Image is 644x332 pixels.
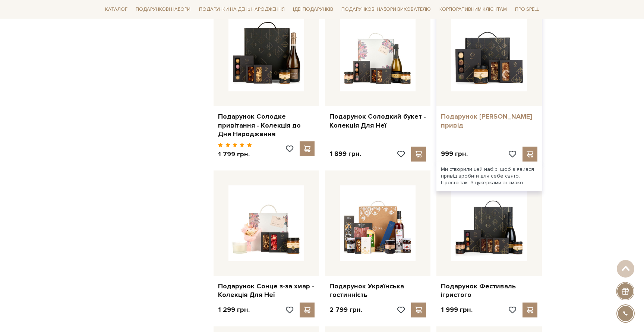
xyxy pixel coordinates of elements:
[329,306,362,314] p: 2 799 грн.
[512,4,542,15] a: Про Spell
[102,4,130,15] a: Каталог
[329,112,426,130] a: Подарунок Солодкий букет - Колекція Для Неї
[329,282,426,300] a: Подарунок Українська гостинність
[436,3,510,16] a: Корпоративним клієнтам
[441,282,537,300] a: Подарунок Фестиваль ігристого
[218,150,252,159] p: 1 799 грн.
[329,150,361,158] p: 1 899 грн.
[218,112,315,138] a: Подарунок Солодке привітання - Колекція до Дня Народження
[196,4,288,15] a: Подарунки на День народження
[290,4,336,15] a: Ідеї подарунків
[133,4,193,15] a: Подарункові набори
[441,150,468,158] p: 999 грн.
[441,306,473,314] p: 1 999 грн.
[218,282,315,300] a: Подарунок Сонце з-за хмар - Колекція Для Неї
[338,3,434,16] a: Подарункові набори вихователю
[436,162,542,191] div: Ми створили цей набір, щоб зʼявився привід зробити для себе свято. Просто так. З цукерками зі сма...
[218,306,250,314] p: 1 299 грн.
[441,112,537,130] a: Подарунок [PERSON_NAME] привід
